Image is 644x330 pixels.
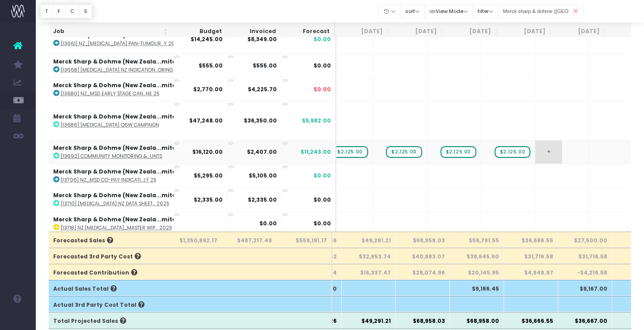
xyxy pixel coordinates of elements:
[192,148,223,156] strong: $16,120.00
[189,117,223,124] strong: $47,248.00
[49,264,169,280] th: Forecasted Contribution
[249,172,277,179] strong: $5,105.00
[342,248,396,264] th: $32,953.74
[472,4,498,18] button: filter
[314,196,331,204] span: $0.00
[49,77,205,101] td: :
[61,67,173,73] abbr: [13668] KEYTRUDA NZ Indications and Funding 8th May 2025 Anchoring
[441,146,476,158] span: wayahead Sales Forecast Item
[167,232,223,248] th: $1,350,892.17
[53,168,180,175] strong: Merck Sharp & Dohme (New Zeala...mited
[386,146,422,158] span: wayahead Sales Forecast Item
[314,220,331,228] span: $0.00
[53,4,66,18] button: F
[247,148,277,156] strong: $2,407.00
[342,264,396,280] th: $16,337.47
[342,232,396,248] th: $49,291.21
[49,164,205,187] td: :
[49,248,169,264] th: Forecasted 3rd Party Cost
[498,4,584,18] input: Search...
[400,4,425,18] button: sort
[558,264,612,280] th: -$4,216.58
[226,23,280,40] th: Invoiced
[40,4,53,18] button: T
[396,264,450,280] th: $28,074.96
[259,220,277,227] strong: $0.00
[450,280,504,296] th: $9,166.45
[172,23,226,40] th: Budget
[276,232,333,248] th: $559,191.17
[504,312,558,328] th: $36,666.55
[450,312,504,328] th: $68,958.00
[40,4,92,18] div: Vertical button group
[450,232,504,248] th: $59,791.55
[49,312,169,328] th: Total Projected Sales
[49,296,169,312] th: Actual 3rd Party Cost Total
[248,85,277,93] strong: $4,225.70
[504,248,558,264] th: $31,716.58
[53,81,180,89] strong: Merck Sharp & Dohme (New Zeala...mited
[450,248,504,264] th: $39,645.60
[558,312,612,328] th: $36,667.00
[49,212,205,235] td: :
[79,4,92,18] button: S
[332,146,368,158] span: wayahead Sales Forecast Item
[191,35,223,43] strong: $14,245.00
[558,232,612,248] th: $27,500.00
[11,312,25,326] img: images/default_profile_image.png
[450,264,504,280] th: $20,145.95
[199,62,223,69] strong: $555.00
[49,23,172,40] th: Job: activate to sort column ascending
[396,248,450,264] th: $40,883.07
[53,216,180,223] strong: Merck Sharp & Dohme (New Zeala...mited
[301,148,331,156] span: $11,243.00
[302,117,331,125] span: $5,982.00
[49,140,205,164] td: :
[65,4,80,18] button: C
[253,62,277,69] strong: $555.00
[194,172,223,179] strong: $5,295.00
[53,237,113,245] span: Forecasted Sales
[53,58,180,65] strong: Merck Sharp & Dohme (New Zeala...mited
[280,23,335,40] th: Forecast
[504,232,558,248] th: $36,666.55
[53,144,180,152] strong: Merck Sharp & Dohme (New Zeala...mited
[221,232,277,248] th: $487,217.49
[61,90,159,97] abbr: [13680] NZ_MSD Early Stage Cancer Updates June 25
[558,248,612,264] th: $31,716.58
[193,85,223,93] strong: $2,770.00
[314,35,331,43] span: $0.00
[49,187,205,211] td: :
[557,23,611,40] th: May 26: activate to sort column ascending
[49,101,205,140] td: :
[396,232,450,248] th: $68,958.03
[53,31,180,39] strong: Merck Sharp & Dohme (New Zeala...mited
[61,200,169,207] abbr: [13710] KEYTRUDA NZ Data Sheet, CMI and Funding Statement Anchoring July 2025
[558,280,612,296] th: $9,167.00
[244,117,277,124] strong: $36,350.00
[61,224,172,231] abbr: [13718] NZ KEYTRUDA_Master WIP SOW Sep-Dec 2025
[247,35,277,43] strong: $8,349.00
[449,23,503,40] th: Mar 26: activate to sort column ascending
[495,146,530,158] span: wayahead Sales Forecast Item
[53,191,180,199] strong: Merck Sharp & Dohme (New Zeala...mited
[49,25,205,54] td: :
[61,40,176,47] abbr: [13661] NZ_KEYTRUDA Pan-tumour Assets - CMI/MPI New Indication (July 25)
[396,312,450,328] th: $68,958.03
[194,196,223,203] strong: $2,335.00
[61,122,159,128] abbr: [13686] KEYTRUDA Q6W Campaign
[535,140,562,164] span: +
[49,54,205,77] td: :
[340,23,394,40] th: Jan 26: activate to sort column ascending
[53,113,180,120] strong: Merck Sharp & Dohme (New Zeala...mited
[342,312,396,328] th: $49,291.21
[61,153,163,160] abbr: [13692] Community Monitoring & Management For Social Accounts:
[49,280,169,296] th: Actual Sales Total
[504,264,558,280] th: $4,949.97
[314,62,331,70] span: $0.00
[424,4,473,18] button: View Mode
[394,23,449,40] th: Feb 26: activate to sort column ascending
[314,172,331,180] span: $0.00
[61,177,156,183] abbr: [13706] NZ_MSD Co-pay Indication Updates July 25
[248,196,277,203] strong: $2,335.00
